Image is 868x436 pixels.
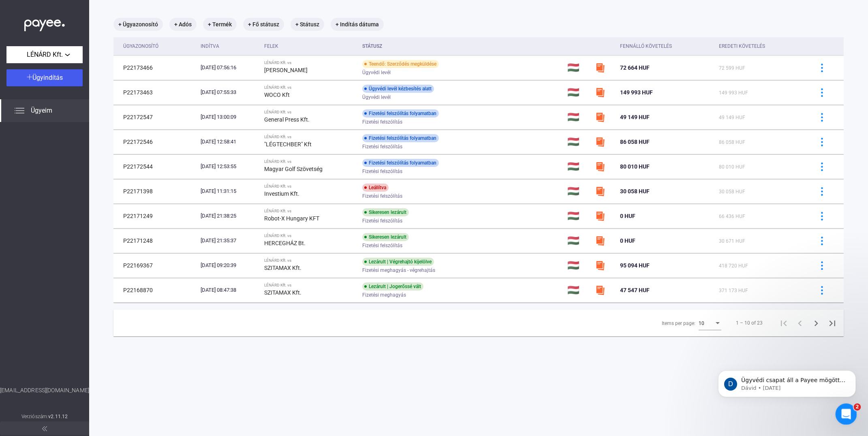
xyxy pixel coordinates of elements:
[818,212,826,220] img: more-blue
[836,404,857,425] iframe: Intercom live chat
[620,41,713,51] div: Fennálló követelés
[123,41,194,51] div: Ügyazonosító
[564,204,592,228] td: 🇭🇺
[201,261,258,269] div: [DATE] 09:20:39
[620,139,650,145] span: 86 058 HUF
[620,213,635,219] span: 0 HUF
[201,88,258,96] div: [DATE] 07:55:33
[595,186,605,196] img: szamlazzhu-mini
[818,113,826,122] img: more-blue
[362,68,391,77] span: Ügyvédi levél
[813,109,830,126] button: more-blue
[113,80,197,105] td: P22173463
[699,318,721,328] mat-select: Items per page:
[264,258,356,263] div: LÉNÁRD Kft. vs
[813,133,830,150] button: more-blue
[362,216,402,226] span: Fizetési felszólítás
[264,41,356,51] div: Felek
[813,84,830,101] button: more-blue
[854,404,861,411] span: 2
[813,257,830,274] button: more-blue
[362,109,439,118] div: Fizetési felszólítás folyamatban
[813,232,830,249] button: more-blue
[620,114,650,120] span: 49 149 HUF
[818,237,826,245] img: more-blue
[113,105,197,129] td: P22172547
[776,315,792,331] button: First page
[362,258,434,266] div: Lezárult | Végrehajtó kijelölve
[113,130,197,154] td: P22172546
[27,50,63,60] span: LÉNÁRD Kft.
[595,88,605,97] img: szamlazzhu-mini
[362,265,435,275] span: Fizetési meghagyás - végrehajtás
[113,229,197,253] td: P22171248
[719,214,745,219] span: 66 436 HUF
[813,158,830,175] button: more-blue
[824,315,840,331] button: Last page
[620,64,650,71] span: 72 664 HUF
[813,207,830,224] button: more-blue
[620,262,650,269] span: 95 094 HUF
[362,117,402,127] span: Fizetési felszólítás
[564,80,592,105] td: 🇭🇺
[818,64,826,72] img: more-blue
[201,113,258,121] div: [DATE] 13:00:09
[362,208,409,216] div: Sikeresen lezárult
[719,41,765,51] div: Eredeti követelés
[719,288,748,293] span: 371 173 HUF
[264,60,356,65] div: LÉNÁRD Kft. vs
[113,253,197,278] td: P22169367
[595,285,605,295] img: szamlazzhu-mini
[813,59,830,76] button: more-blue
[719,115,745,120] span: 49 149 HUF
[201,41,258,51] div: Indítva
[264,240,306,246] strong: HERCEGHÁZ Bt.
[564,229,592,253] td: 🇭🇺
[113,204,197,228] td: P22171249
[24,15,65,32] img: white-payee-white-dot.svg
[595,162,605,171] img: szamlazzhu-mini
[362,167,402,176] span: Fizetési felszólítás
[113,56,197,80] td: P22173466
[595,261,605,270] img: szamlazzhu-mini
[264,159,356,164] div: LÉNÁRD Kft. vs
[699,321,704,326] span: 10
[595,112,605,122] img: szamlazzhu-mini
[564,179,592,203] td: 🇭🇺
[42,426,47,431] img: arrow-double-left-grey.svg
[595,211,605,221] img: szamlazzhu-mini
[201,138,258,146] div: [DATE] 12:58:41
[113,154,197,179] td: P22172544
[818,138,826,146] img: more-blue
[15,106,24,115] img: list.svg
[362,92,391,102] span: Ügyvédi levél
[813,183,830,200] button: more-blue
[264,166,323,172] strong: Magyar Golf Szövetség
[123,41,158,51] div: Ügyazonosító
[813,282,830,299] button: more-blue
[719,41,803,51] div: Eredeti követelés
[362,191,402,201] span: Fizetési felszólítás
[736,318,763,328] div: 1 – 10 of 23
[620,41,672,51] div: Fennálló követelés
[113,278,197,302] td: P22168870
[264,110,356,115] div: LÉNÁRD Kft. vs
[264,67,308,73] strong: [PERSON_NAME]
[620,237,635,244] span: 0 HUF
[6,46,83,63] button: LÉNÁRD Kft.
[362,159,439,167] div: Fizetési felszólítás folyamatban
[362,60,439,68] div: Teendő: Szerződés megküldése
[264,92,290,98] strong: WOCO Kft
[818,88,826,97] img: more-blue
[595,63,605,73] img: szamlazzhu-mini
[331,18,384,31] mat-chip: + Indítás dátuma
[32,74,63,81] span: Ügyindítás
[719,90,748,96] span: 149 993 HUF
[564,130,592,154] td: 🇭🇺
[264,116,310,123] strong: General Press Kft.
[706,353,868,414] iframe: Intercom notifications üzenet
[201,64,258,72] div: [DATE] 07:56:16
